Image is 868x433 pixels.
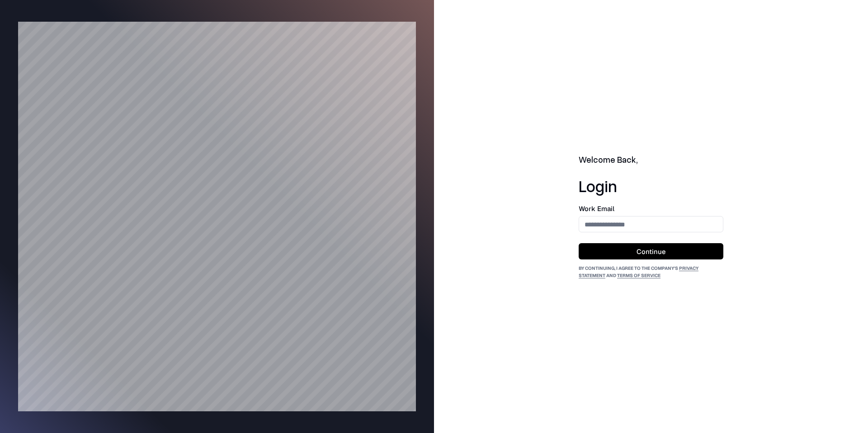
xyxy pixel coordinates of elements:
[617,273,660,278] a: Terms of Service
[579,265,723,279] div: By continuing, I agree to the Company's and
[579,177,723,195] h1: Login
[579,243,723,259] button: Continue
[579,154,723,166] h2: Welcome Back,
[579,206,723,212] label: Work Email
